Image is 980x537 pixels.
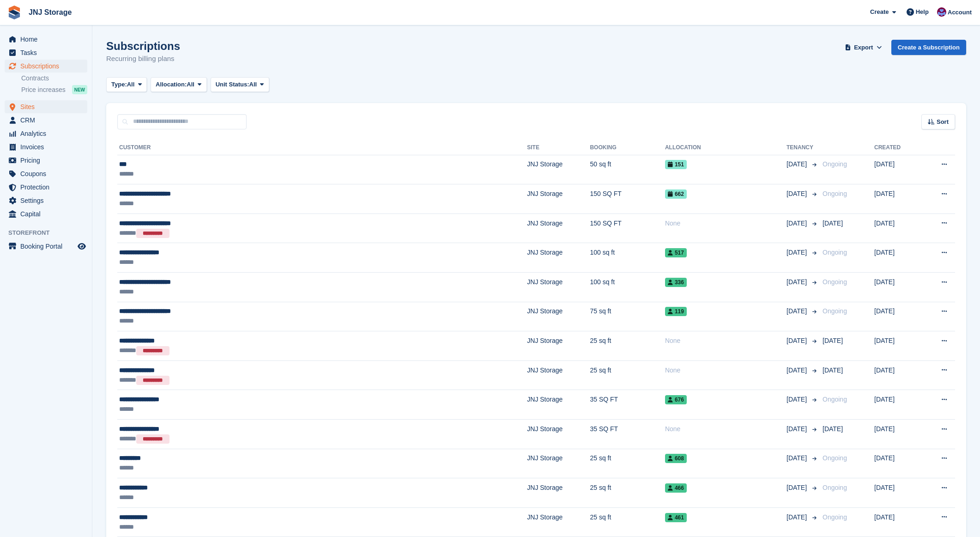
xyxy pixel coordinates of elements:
[5,100,87,113] a: menu
[151,77,207,92] button: Allocation: All
[211,77,269,92] button: Unit Status: All
[786,513,809,522] span: [DATE]
[823,425,843,433] span: [DATE]
[874,184,921,214] td: [DATE]
[20,100,76,113] span: Sites
[786,159,809,169] span: [DATE]
[823,454,847,462] span: Ongoing
[786,483,809,493] span: [DATE]
[823,220,843,227] span: [DATE]
[590,155,665,184] td: 50 sq ft
[20,167,76,180] span: Coupons
[527,302,590,331] td: JNJ Storage
[5,207,87,220] a: menu
[20,154,76,167] span: Pricing
[527,390,590,420] td: JNJ Storage
[5,114,87,127] a: menu
[590,331,665,361] td: 25 sq ft
[527,507,590,537] td: JNJ Storage
[5,181,87,194] a: menu
[590,449,665,478] td: 25 sq ft
[20,240,76,253] span: Booking Portal
[527,243,590,273] td: JNJ Storage
[590,273,665,302] td: 100 sq ft
[5,194,87,207] a: menu
[527,214,590,243] td: JNJ Storage
[590,507,665,537] td: 25 sq ft
[665,248,687,257] span: 517
[187,80,194,89] span: All
[665,513,687,522] span: 461
[20,181,76,194] span: Protection
[786,277,809,287] span: [DATE]
[590,478,665,508] td: 25 sq ft
[874,390,921,420] td: [DATE]
[786,424,809,434] span: [DATE]
[5,240,87,253] a: menu
[8,228,92,238] span: Storefront
[111,80,127,89] span: Type:
[854,43,873,52] span: Export
[874,214,921,243] td: [DATE]
[891,40,966,55] a: Create a Subscription
[590,140,665,155] th: Booking
[5,60,87,73] a: menu
[874,273,921,302] td: [DATE]
[870,7,889,17] span: Create
[20,33,76,46] span: Home
[823,307,847,315] span: Ongoing
[590,390,665,420] td: 35 SQ FT
[786,189,809,199] span: [DATE]
[786,140,819,155] th: Tenancy
[20,207,76,220] span: Capital
[665,424,786,434] div: None
[786,453,809,463] span: [DATE]
[665,307,687,316] span: 119
[5,46,87,59] a: menu
[874,360,921,390] td: [DATE]
[590,360,665,390] td: 25 sq ft
[823,396,847,403] span: Ongoing
[20,46,76,59] span: Tasks
[874,331,921,361] td: [DATE]
[665,483,687,493] span: 466
[5,140,87,153] a: menu
[786,248,809,257] span: [DATE]
[72,85,87,94] div: NEW
[843,40,884,55] button: Export
[20,127,76,140] span: Analytics
[665,189,687,199] span: 662
[527,273,590,302] td: JNJ Storage
[527,140,590,155] th: Site
[527,331,590,361] td: JNJ Storage
[20,60,76,73] span: Subscriptions
[590,184,665,214] td: 150 SQ FT
[106,77,147,92] button: Type: All
[527,420,590,449] td: JNJ Storage
[20,140,76,153] span: Invoices
[590,243,665,273] td: 100 sq ft
[527,449,590,478] td: JNJ Storage
[874,155,921,184] td: [DATE]
[21,85,66,94] span: Price increases
[527,184,590,214] td: JNJ Storage
[5,127,87,140] a: menu
[590,420,665,449] td: 35 SQ FT
[7,6,21,19] img: stora-icon-8386f47178a22dfd0bd8f6a31ec36ba5ce8667c1dd55bd0f319d3a0aa187defe.svg
[823,337,843,344] span: [DATE]
[874,420,921,449] td: [DATE]
[786,366,809,375] span: [DATE]
[20,114,76,127] span: CRM
[786,395,809,404] span: [DATE]
[823,190,847,197] span: Ongoing
[590,302,665,331] td: 75 sq ft
[823,249,847,256] span: Ongoing
[20,194,76,207] span: Settings
[665,454,687,463] span: 608
[874,478,921,508] td: [DATE]
[5,33,87,46] a: menu
[823,513,847,521] span: Ongoing
[874,140,921,155] th: Created
[823,278,847,286] span: Ongoing
[937,117,949,127] span: Sort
